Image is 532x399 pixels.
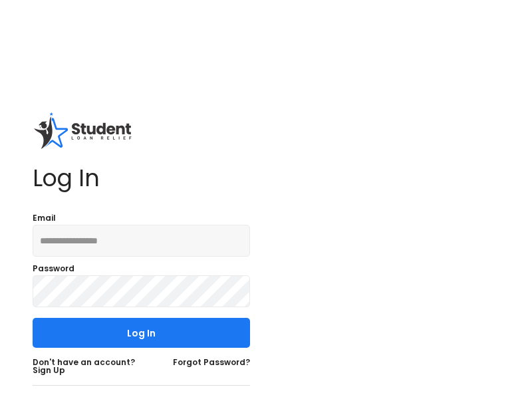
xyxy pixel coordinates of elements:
div: Password [33,265,250,273]
iframe: Help widget launcher [414,347,517,384]
img: black%20orange%20minimalist%20student%20star%20logo%20%28500%20%C3%97%20215%20px%29%20%28600%20%C... [33,109,136,152]
div: Don't have an account? Sign Up [33,358,142,374]
div: Forgot Password? [142,358,251,372]
button: Log In [33,318,250,348]
div: Email [33,214,250,222]
div: Log In [33,163,250,194]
